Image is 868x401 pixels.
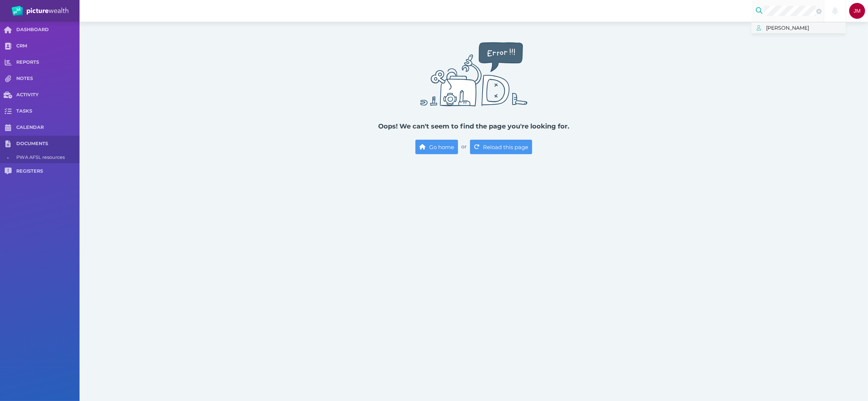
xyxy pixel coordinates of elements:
[12,6,68,16] img: PW
[16,124,80,131] span: CALENDAR
[16,59,80,66] span: REPORTS
[16,76,80,82] span: NOTES
[16,92,80,98] span: ACTIVITY
[816,8,822,14] button: Clear
[752,22,846,33] a: [PERSON_NAME]
[16,27,80,33] span: DASHBOARD
[427,144,458,151] span: Go home
[420,42,527,106] img: Error
[16,43,80,49] span: CRM
[16,152,77,163] span: PWA AFSL resources
[16,168,80,174] span: REGISTERS
[378,122,569,130] span: Oops! We can't seem to find the page you're looking for.
[470,140,532,154] button: Reload this page
[461,143,467,150] span: or
[16,141,80,147] span: DOCUMENTS
[849,3,865,19] div: Jonathon Martino
[766,23,846,33] span: [PERSON_NAME]
[854,8,861,14] span: JM
[16,108,80,114] span: TASKS
[415,140,458,154] a: Go home
[481,144,532,151] span: Reload this page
